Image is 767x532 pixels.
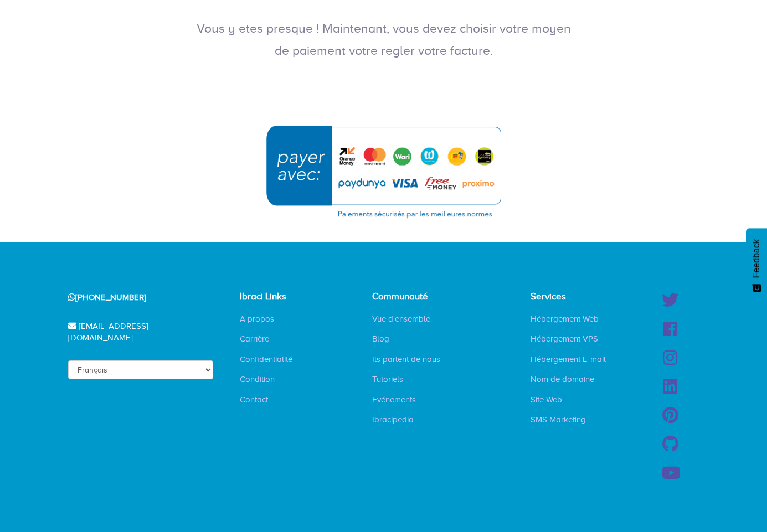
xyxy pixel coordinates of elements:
[364,333,398,344] a: Blog
[522,354,614,365] a: Hébergement E-mail
[364,374,411,385] a: Tutoriels
[259,118,508,225] img: Choisissez cette option pour continuer avec l'un de ces moyens de paiement : PayDunya, Yup Money,...
[712,477,754,519] iframe: Drift Widget Chat Controller
[522,394,570,405] a: Site Web
[364,414,422,425] a: Ibracipedia
[231,354,301,365] a: Confidentialité
[522,414,594,425] a: SMS Marketing
[364,354,449,365] a: Ils parlent de nous
[746,228,767,303] button: Feedback - Afficher l’enquête
[240,292,312,302] h4: Ibraci Links
[231,313,282,324] a: A propos
[364,313,439,324] a: Vue d'ensemble
[231,394,276,405] a: Contact
[231,333,277,344] a: Carrière
[372,292,449,302] h4: Communauté
[195,18,572,62] p: Vous y etes presque ! Maintenant, vous devez choisir votre moyen de paiement votre regler votre f...
[522,333,606,344] a: Hébergement VPS
[751,239,761,278] span: Feedback
[54,283,214,312] div: [PHONE_NUMBER]
[522,374,603,385] a: Nom de domaine
[364,394,424,405] a: Evénements
[54,312,214,353] div: [EMAIL_ADDRESS][DOMAIN_NAME]
[522,313,607,324] a: Hébergement Web
[531,292,614,302] h4: Services
[539,361,760,483] iframe: Drift Widget Chat Window
[231,374,283,385] a: Condition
